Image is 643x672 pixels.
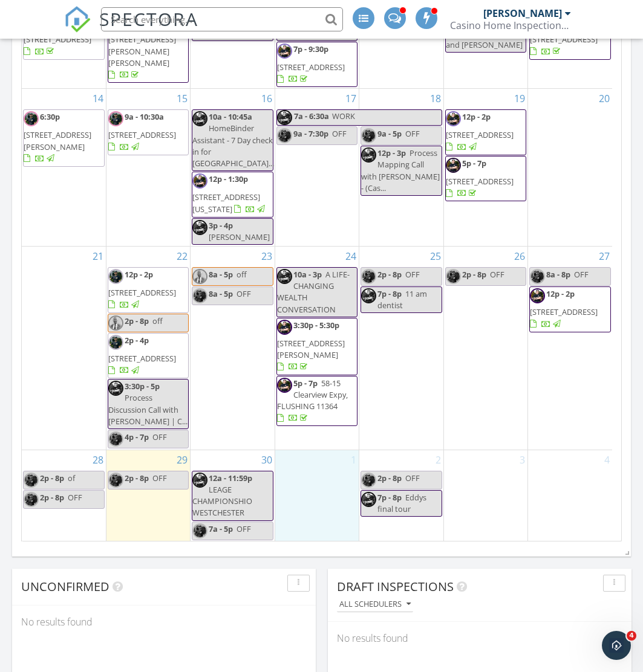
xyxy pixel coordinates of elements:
[343,89,359,108] a: Go to September 17, 2025
[108,473,123,488] img: photo_apr_21_2024__8_27_13_am.jpg
[377,288,427,311] span: 11 am dentist
[108,267,189,313] a: 12p - 2p [STREET_ADDRESS]
[275,450,359,541] td: Go to October 1, 2025
[40,473,64,483] span: 2p - 8p
[40,111,60,122] span: 6:30p
[209,523,233,534] span: 7a - 5p
[209,231,270,242] span: [PERSON_NAME]
[428,247,443,266] a: Go to September 25, 2025
[361,473,376,488] img: photo_apr_21_2024__8_27_13_am.jpg
[443,247,527,450] td: Go to September 26, 2025
[446,27,523,50] span: [PERSON_NAME] and [PERSON_NAME]
[277,269,292,284] img: profile.jpg
[361,147,376,163] img: profile.jpg
[275,247,359,450] td: Go to September 24, 2025
[377,288,402,299] span: 7p - 8p
[546,288,575,299] span: 12p - 2p
[445,109,526,155] a: 12p - 2p [STREET_ADDRESS]
[462,111,491,122] span: 12p - 2p
[192,123,274,169] span: HomeBinder Assistant - 7 Day check in for [GEOGRAPHIC_DATA]...
[209,288,233,299] span: 8a - 5p
[24,111,39,126] img: photo_apr_21_2024__8_27_13_am.jpg
[377,269,402,280] span: 2p - 8p
[108,269,123,284] img: photo_apr_21_2024__8_27_13_am.jpg
[332,111,355,121] span: WORK
[125,269,153,280] span: 12p - 2p
[12,606,316,638] div: No results found
[602,631,631,660] iframe: Intercom live chat
[530,288,545,303] img: profile.jpg
[21,578,109,595] span: Unconfirmed
[359,450,443,541] td: Go to October 2, 2025
[125,335,149,346] span: 2p - 4p
[192,473,207,488] img: profile.jpg
[174,89,190,108] a: Go to September 15, 2025
[276,318,357,375] a: 3:30p - 5:30p [STREET_ADDRESS][PERSON_NAME]
[90,89,106,108] a: Go to September 14, 2025
[405,473,420,483] span: OFF
[277,320,345,372] a: 3:30p - 5:30p [STREET_ADDRESS][PERSON_NAME]
[108,34,176,68] span: [STREET_ADDRESS][PERSON_NAME][PERSON_NAME]
[191,89,275,247] td: Go to September 16, 2025
[377,492,426,514] span: Eddys final tour
[192,269,207,284] img: unnamed.jpg
[377,147,406,158] span: 12p - 3p
[530,269,545,284] img: photo_apr_21_2024__8_27_13_am.jpg
[361,269,376,284] img: photo_apr_21_2024__8_27_13_am.jpg
[529,286,611,332] a: 12p - 2p [STREET_ADDRESS]
[293,269,322,280] span: 10a - 3p
[237,269,247,280] span: off
[106,247,190,450] td: Go to September 22, 2025
[462,158,486,169] span: 5p - 7p
[377,473,402,483] span: 2p - 8p
[108,111,176,152] a: 9a - 10:30a [STREET_ADDRESS]
[446,158,514,198] a: 5p - 7p [STREET_ADDRESS]
[209,220,233,231] span: 3p - 4p
[512,89,527,108] a: Go to September 19, 2025
[405,269,420,280] span: OFF
[528,247,612,450] td: Go to September 27, 2025
[446,111,461,126] img: profile.jpg
[108,431,123,447] img: photo_apr_21_2024__8_27_13_am.jpg
[64,6,91,33] img: The Best Home Inspection Software - Spectora
[433,450,443,470] a: Go to October 2, 2025
[24,473,39,488] img: photo_apr_21_2024__8_27_13_am.jpg
[24,34,91,45] span: [STREET_ADDRESS]
[343,247,359,266] a: Go to September 24, 2025
[125,381,160,392] span: 3:30p - 5p
[277,44,345,84] a: 7p - 9:30p [STREET_ADDRESS]
[293,128,328,139] span: 9a - 7:30p
[332,128,347,139] span: OFF
[22,450,106,541] td: Go to September 28, 2025
[596,89,612,108] a: Go to September 20, 2025
[490,269,504,280] span: OFF
[125,315,149,326] span: 2p - 8p
[152,431,167,442] span: OFF
[405,128,420,139] span: OFF
[445,156,526,202] a: 5p - 7p [STREET_ADDRESS]
[530,306,598,317] span: [STREET_ADDRESS]
[108,333,189,379] a: 2p - 4p [STREET_ADDRESS]
[359,247,443,450] td: Go to September 25, 2025
[328,622,632,654] div: No results found
[22,247,106,450] td: Go to September 21, 2025
[191,450,275,541] td: Go to September 30, 2025
[101,7,343,31] input: Search everything...
[361,492,376,507] img: profile.jpg
[23,109,105,167] a: 6:30p [STREET_ADDRESS][PERSON_NAME]
[90,247,106,266] a: Go to September 21, 2025
[108,109,189,155] a: 9a - 10:30a [STREET_ADDRESS]
[24,111,91,164] a: 6:30p [STREET_ADDRESS][PERSON_NAME]
[361,147,440,193] span: Process Mapping Call with [PERSON_NAME] - (Cas...
[125,431,149,442] span: 4p - 7p
[443,450,527,541] td: Go to October 3, 2025
[152,315,163,326] span: off
[277,378,348,424] a: 5p - 7p 58-15 Clearview Expy, FLUSHING 11364
[596,247,612,266] a: Go to September 27, 2025
[361,128,376,143] img: photo_apr_21_2024__8_27_13_am.jpg
[174,247,190,266] a: Go to September 22, 2025
[209,173,248,184] span: 12p - 1:30p
[277,378,348,412] span: 58-15 Clearview Expy, FLUSHING 11364
[22,89,106,247] td: Go to September 14, 2025
[293,110,330,125] span: 7a - 6:30a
